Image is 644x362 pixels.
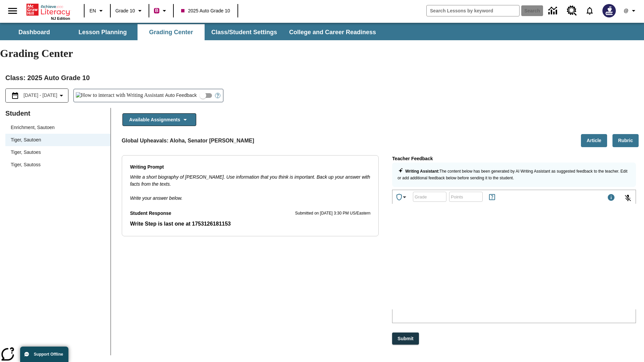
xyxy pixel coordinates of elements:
span: B [155,6,158,15]
button: Select the date range menu item [8,92,65,100]
button: Open Help for Writing Assistant [212,89,223,102]
button: Grade: Grade 10, Select a grade [113,5,147,17]
div: Points: Must be equal to or less than 25. [449,192,483,202]
span: Tiger, Sautoss [11,161,105,168]
div: Grade: Letters, numbers, %, + and - are allowed. [413,192,446,202]
input: Points: Must be equal to or less than 25. [449,188,483,205]
span: 2025 Auto Grade 10 [181,7,230,14]
p: Write a short biography of [PERSON_NAME]. Use information that you think is important. Back up yo... [130,174,371,188]
a: Data Center [544,2,563,20]
button: College and Career Readiness [284,24,381,40]
div: Home [26,2,70,20]
button: Grading Center [138,24,205,40]
input: Grade: Letters, numbers, %, + and - are allowed. [413,188,446,205]
div: Enrichment, Sautoen [5,121,110,134]
button: Profile/Settings [620,5,641,17]
button: Click to activate and allow voice recognition [620,190,636,206]
button: Dashboard [1,24,68,40]
a: Notifications [581,2,598,19]
p: Teacher Feedback [392,155,636,163]
p: Student Response [130,220,371,228]
button: Submit [392,333,419,345]
h2: Class : 2025 Auto Grade 10 [5,72,639,83]
span: Enrichment, Sautoen [11,124,105,131]
button: Rubric, Will open in new tab [612,134,639,147]
p: Student Response [130,210,171,217]
span: Auto Feedback [165,92,197,99]
button: Open side menu [3,1,22,21]
span: [DATE] - [DATE] [23,92,57,99]
button: Available Assignments [122,113,196,126]
button: Select a new avatar [598,2,620,19]
span: Grade 10 [115,7,135,14]
div: Maximum 1000 characters Press Escape to exit toolbar and use left and right arrow keys to access ... [607,193,615,203]
span: NJ Edition [51,16,70,20]
span: Tiger, Sautoes [11,149,105,156]
strong: Writing Assistant : [405,169,439,174]
p: Write your answer below. [130,188,371,202]
svg: Collapse Date Range Filter [57,92,65,100]
img: How to interact with Writing Assistant [76,92,164,99]
p: Global Upheavals: Aloha, Senator [PERSON_NAME] [122,137,254,145]
a: Resource Center, Will open in new tab [563,2,581,20]
p: The content below has been generated by AI Writing Assistant as suggested feedback to the teacher... [397,168,631,182]
button: Language: EN, Select a language [87,5,108,17]
div: Tiger, Sautoss [5,159,110,171]
button: Class/Student Settings [206,24,282,40]
button: Support Offline [20,347,68,362]
span: Support Offline [34,352,63,357]
span: EN [90,7,96,14]
div: Tiger, Sautoes [5,146,110,159]
button: Boost Class color is violet red. Change class color [151,5,171,17]
p: Submitted on [DATE] 3:30 PM US/Eastern [295,210,371,217]
span: @ [624,7,628,14]
button: Achievements [392,190,411,204]
img: Avatar [602,4,616,17]
button: Article, Will open in new tab [581,134,607,147]
button: Lesson Planning [69,24,136,40]
a: Home [26,3,70,16]
span: Tiger, Sautoen [11,136,105,143]
button: Rules for Earning Points and Achievements, Will open in new tab [485,190,499,204]
input: search field [427,5,519,16]
div: Tiger, Sautoen [5,134,110,146]
p: Student [5,108,110,119]
p: Write Step is last one at 1753126181153 [130,220,371,228]
p: Writing Prompt [130,164,371,171]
